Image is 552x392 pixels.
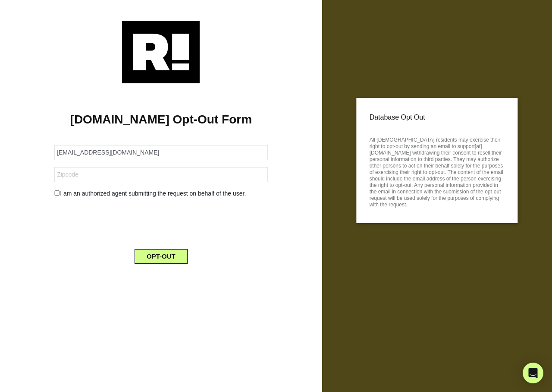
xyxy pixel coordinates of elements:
[523,363,543,383] div: Open Intercom Messenger
[370,134,505,208] p: All [DEMOGRAPHIC_DATA] residents may exercise their right to opt-out by sending an email to suppo...
[122,21,200,83] img: Retention.com
[54,145,267,160] input: Email Address
[95,205,226,239] iframe: reCAPTCHA
[48,189,274,198] div: I am an authorized agent submitting the request on behalf of the user.
[13,112,309,127] h1: [DOMAIN_NAME] Opt-Out Form
[54,167,267,182] input: Zipcode
[370,111,505,124] p: Database Opt Out
[135,249,188,264] button: OPT-OUT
